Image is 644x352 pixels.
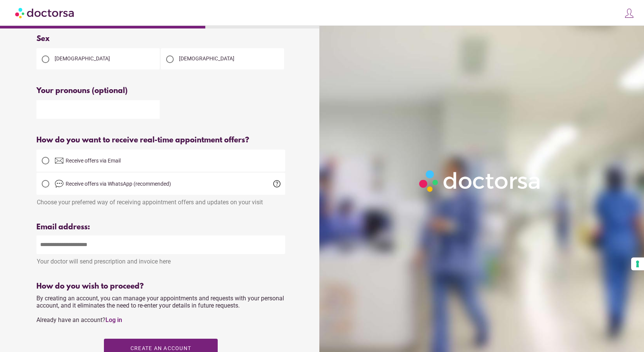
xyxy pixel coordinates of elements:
span: [DEMOGRAPHIC_DATA] [55,55,110,62]
div: How do you want to receive real-time appointment offers? [36,136,285,145]
span: Receive offers via WhatsApp (recommended) [66,181,171,187]
img: email [55,156,64,165]
button: Your consent preferences for tracking technologies [631,257,644,270]
span: [DEMOGRAPHIC_DATA] [179,55,234,62]
img: icons8-customer-100.png [624,8,635,19]
span: By creating an account, you can manage your appointments and requests with your personal account,... [36,295,284,324]
img: chat [55,179,64,188]
div: Choose your preferred way of receiving appointment offers and updates on your visit [36,195,285,206]
span: Create an account [130,345,191,351]
div: Your doctor will send prescription and invoice here [36,254,285,265]
div: How do you wish to proceed? [36,282,285,291]
span: help [272,179,281,188]
a: Log in [105,316,122,324]
span: Receive offers via Email [66,158,121,164]
div: Sex [36,35,285,43]
img: Doctorsa.com [15,4,75,21]
div: Email address: [36,223,285,232]
img: Logo-Doctorsa-trans-White-partial-flat.png [416,167,545,196]
div: Your pronouns (optional) [36,87,285,95]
